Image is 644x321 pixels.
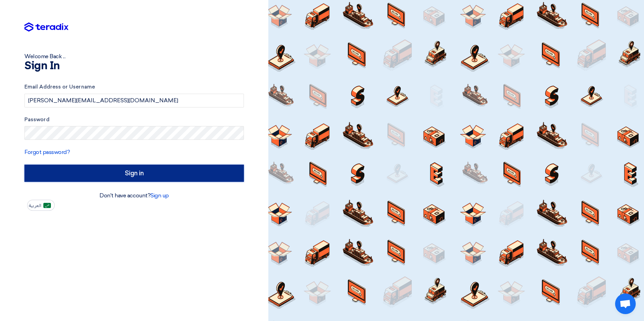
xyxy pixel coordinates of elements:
[43,203,51,208] img: ar-AR.png
[29,203,41,208] span: العربية
[24,94,244,107] input: Enter your business email or username
[24,149,70,155] a: Forgot password?
[615,293,636,314] div: Open chat
[24,52,244,61] div: Welcome Back ...
[24,61,244,72] h1: Sign In
[27,200,55,211] button: العربية
[24,165,244,182] input: Sign in
[24,22,68,32] img: Teradix logo
[24,191,244,200] div: Don't have account?
[24,116,244,124] label: Password
[24,83,244,91] label: Email Address or Username
[150,192,169,199] a: Sign up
